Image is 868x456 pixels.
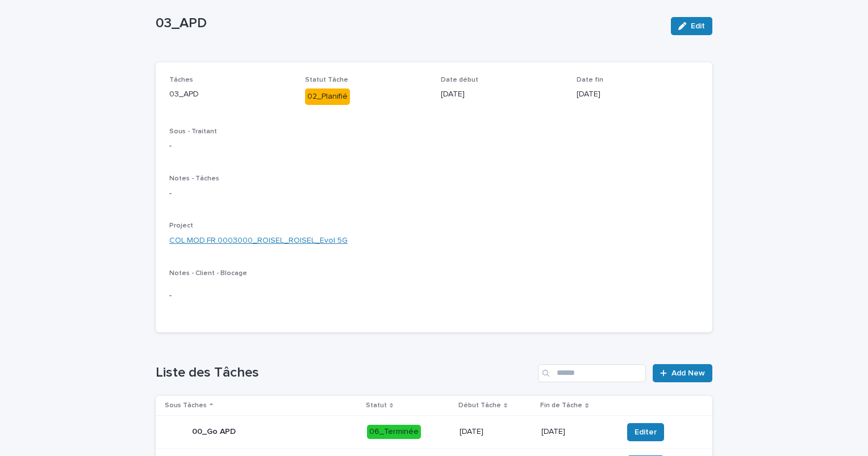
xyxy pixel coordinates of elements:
p: [DATE] [441,88,563,100]
p: [DATE] [541,427,614,437]
p: Fin de Tâche [540,399,582,412]
span: Notes - Client - Blocage [169,270,247,277]
tr: 00_Go APD06_Terminée[DATE][DATE]Editer [156,416,712,449]
p: Début Tâche [458,399,501,412]
span: Statut Tâche [305,77,348,83]
span: Project [169,222,193,229]
p: 03_APD [169,88,291,100]
p: - [169,140,699,152]
a: COL.MOD.FR.0003000_ROISEL_ROISEL_Evol 5G [169,235,348,247]
div: 02_Planifié [305,88,350,105]
span: Date début [441,77,478,83]
p: Sous Tâches [165,399,207,412]
span: Tâches [169,77,193,83]
span: Editer [635,427,657,438]
p: - [169,290,699,302]
a: Add New [653,364,712,382]
p: 00_Go APD [192,427,236,437]
button: Editer [627,423,664,441]
button: Edit [671,17,712,35]
p: [DATE] [577,88,699,100]
span: Notes - Tâches [169,175,219,182]
h1: Liste des Tâches [156,365,533,381]
p: [DATE] [460,427,532,437]
p: Statut [366,399,387,412]
span: Add New [671,369,705,377]
span: Edit [691,22,705,30]
div: 06_Terminée [367,425,421,439]
span: Date fin [577,77,603,83]
p: 03_APD [156,15,662,32]
span: Sous - Traitant [169,128,217,135]
p: - [169,188,699,200]
input: Search [538,364,646,382]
